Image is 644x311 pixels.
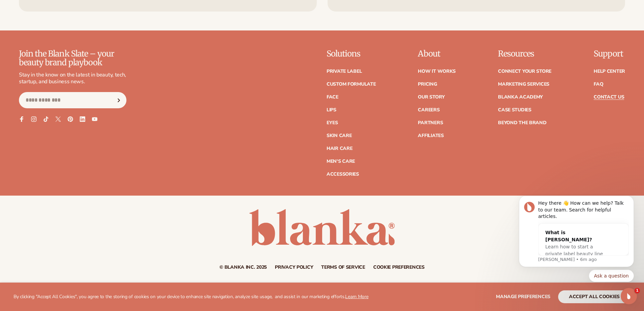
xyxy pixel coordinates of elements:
[327,49,376,58] p: Solutions
[219,264,267,270] small: © Blanka Inc. 2025
[327,108,336,112] a: Lips
[111,92,126,108] button: Subscribe
[327,159,355,164] a: Men's Care
[327,82,376,87] a: Custom formulate
[498,108,531,112] a: Case Studies
[496,290,550,303] button: Manage preferences
[594,49,625,58] p: Support
[498,69,551,74] a: Connect your store
[418,120,443,125] a: Partners
[498,120,547,125] a: Beyond the brand
[327,146,352,151] a: Hair Care
[418,49,456,58] p: About
[418,69,456,74] a: How It Works
[321,265,365,270] a: Terms of service
[498,82,549,87] a: Marketing services
[418,133,444,138] a: Affiliates
[19,71,126,86] p: Stay in the know on the latest in beauty, tech, startup, and business news.
[594,69,625,74] a: Help Center
[14,294,368,300] p: By clicking "Accept All Cookies", you agree to the storing of cookies on your device to enhance s...
[496,293,550,300] span: Manage preferences
[327,133,352,138] a: Skin Care
[509,194,644,308] iframe: Intercom notifications message
[635,288,640,293] span: 1
[345,293,368,300] a: Learn More
[327,69,362,74] a: Private label
[327,172,359,177] a: Accessories
[373,265,425,270] a: Cookie preferences
[498,49,551,58] p: Resources
[418,108,439,112] a: Careers
[327,95,338,99] a: Face
[621,288,637,304] iframe: Intercom live chat
[498,95,543,99] a: Blanka Academy
[19,49,126,67] p: Join the Blank Slate – your beauty brand playbook
[327,120,338,125] a: Eyes
[418,95,445,99] a: Our Story
[594,95,624,99] a: Contact Us
[275,265,313,270] a: Privacy policy
[594,82,603,87] a: FAQ
[418,82,437,87] a: Pricing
